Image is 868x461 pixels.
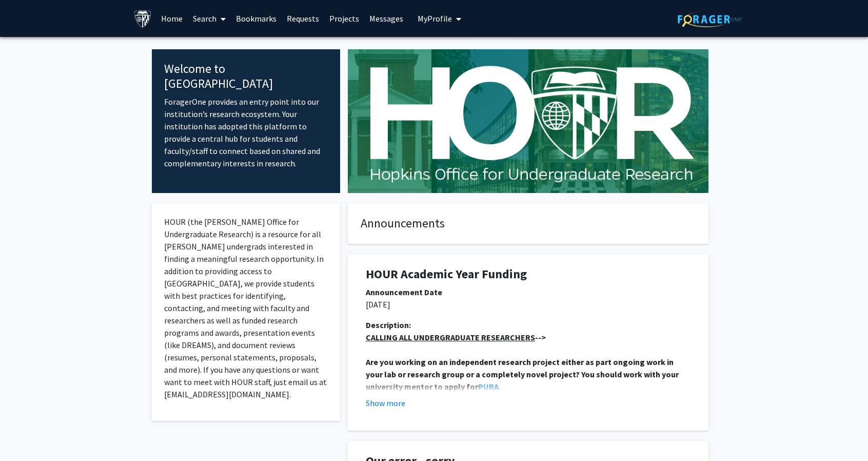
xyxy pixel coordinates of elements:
[231,1,282,36] a: Bookmarks
[478,381,499,392] a: PURA
[418,13,452,24] span: My Profile
[156,1,188,36] a: Home
[366,332,546,342] strong: -->
[164,216,328,400] p: HOUR (the [PERSON_NAME] Office for Undergraduate Research) is a resource for all [PERSON_NAME] un...
[361,216,696,231] h4: Announcements
[366,356,691,393] p: .
[282,1,324,36] a: Requests
[134,10,152,28] img: Johns Hopkins University Logo
[364,1,408,36] a: Messages
[8,415,44,453] iframe: Chat
[366,332,535,342] u: CALLING ALL UNDERGRADUATE RESEARCHERS
[678,11,742,27] img: ForagerOne Logo
[164,95,328,169] p: ForagerOne provides an entry point into our institution’s research ecosystem. Your institution ha...
[366,319,691,331] div: Description:
[348,49,708,193] img: Cover Image
[366,397,405,409] button: Show more
[324,1,364,36] a: Projects
[366,298,691,311] p: [DATE]
[188,1,231,36] a: Search
[366,286,691,298] div: Announcement Date
[164,62,328,91] h4: Welcome to [GEOGRAPHIC_DATA]
[366,267,691,282] h1: HOUR Academic Year Funding
[366,357,680,392] strong: Are you working on an independent research project either as part ongoing work in your lab or res...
